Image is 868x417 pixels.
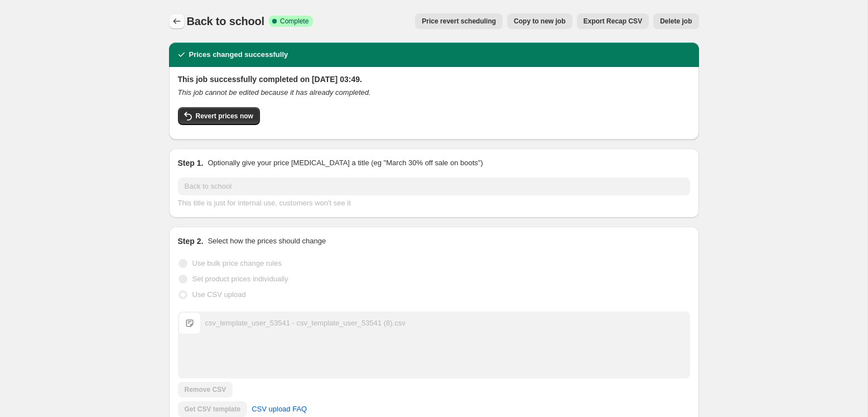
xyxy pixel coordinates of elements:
[584,17,642,26] span: Export Recap CSV
[415,13,503,29] button: Price revert scheduling
[178,236,204,247] h2: Step 2.
[192,290,246,299] span: Use CSV upload
[660,17,692,26] span: Delete job
[208,236,326,247] p: Select how the prices should change
[208,157,483,169] p: Optionally give your price [MEDICAL_DATA] a title (eg "March 30% off sale on boots")
[178,88,371,97] i: This job cannot be edited because it has already completed.
[577,13,649,29] button: Export Recap CSV
[178,178,690,195] input: 30% off holiday sale
[189,49,288,60] h2: Prices changed successfully
[252,404,307,415] span: CSV upload FAQ
[196,112,253,121] span: Revert prices now
[178,74,690,85] h2: This job successfully completed on [DATE] 03:49.
[280,17,308,26] span: Complete
[192,259,282,267] span: Use bulk price change rules
[178,157,204,169] h2: Step 1.
[178,107,260,125] button: Revert prices now
[192,275,288,283] span: Set product prices individually
[169,13,185,29] button: Price change jobs
[422,17,496,26] span: Price revert scheduling
[514,17,566,26] span: Copy to new job
[205,318,406,329] div: csv_template_user_53541 - csv_template_user_53541 (8).csv
[653,13,698,29] button: Delete job
[187,15,264,27] span: Back to school
[507,13,572,29] button: Copy to new job
[178,199,351,207] span: This title is just for internal use, customers won't see it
